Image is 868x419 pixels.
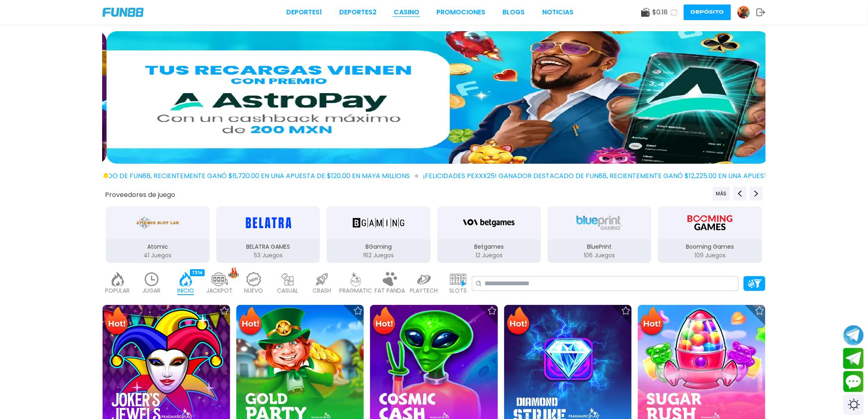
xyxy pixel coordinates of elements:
[348,272,364,286] img: pragmatic_light.webp
[135,211,180,234] img: Atomic
[684,5,731,20] button: Depósito
[371,306,397,338] img: Hot
[105,190,175,199] button: Proveedores de juego
[327,251,430,260] p: 162 Juegos
[713,187,730,201] button: Previous providers
[177,286,194,295] p: INICIO
[323,206,434,264] button: BGaming
[450,272,466,286] img: slots_light.webp
[653,7,668,17] span: $ 0.18
[144,272,160,286] img: recent_light.webp
[843,348,864,369] button: Join telegram
[280,272,296,286] img: casual_light.webp
[375,286,405,295] p: FAT PANDA
[505,306,532,338] img: Hot
[143,286,161,295] p: JUGAR
[382,272,398,286] img: fat_panda_light.webp
[503,7,525,17] a: BLOGS
[246,272,262,286] img: new_light.webp
[286,7,322,17] a: Deportes1
[313,286,331,295] p: CRASH
[207,286,233,295] p: JACKPOT
[747,279,762,288] img: Platform Filter
[103,206,213,264] button: Atomic
[314,272,330,286] img: crash_light.webp
[213,206,323,264] button: BELATRA GAMES
[340,286,372,295] p: PRAGMATIC
[548,243,651,251] p: BluePrint
[327,243,430,251] p: BGaming
[544,206,655,264] button: BluePrint
[437,7,486,17] a: Promociones
[658,243,762,251] p: Booming Games
[738,6,750,18] img: Avatar
[843,325,864,346] button: Join telegram channel
[750,187,763,201] button: Next providers
[106,251,210,260] p: 41 Juegos
[277,286,299,295] p: CASUAL
[339,7,377,17] a: Deportes2
[353,211,404,234] img: BGaming
[105,286,130,295] p: POPULAR
[449,286,467,295] p: SLOTS
[434,206,544,264] button: Betgames
[463,211,515,234] img: Betgames
[639,306,665,338] img: Hot
[843,394,864,415] div: Switch theme
[658,251,762,260] p: 109 Juegos
[216,243,320,251] p: BELATRA GAMES
[410,286,438,295] p: PLAYTECH
[103,8,144,17] img: Company Logo
[437,251,541,260] p: 12 Juegos
[733,187,747,201] button: Previous providers
[228,267,239,278] img: hot
[212,272,228,286] img: jackpot_light.webp
[684,211,736,234] img: Booming Games
[190,269,205,276] div: 7214
[437,243,541,251] p: Betgames
[107,31,770,164] img: 15% de cash back pagando con AstroPay
[542,7,573,17] a: NOTICIAS
[110,272,126,286] img: popular_light.webp
[216,251,320,260] p: 53 Juegos
[394,7,419,17] a: CASINO
[106,243,210,251] p: Atomic
[237,306,264,338] img: Hot
[178,272,194,286] img: home_active.webp
[548,251,651,260] p: 106 Juegos
[843,371,864,392] button: Contact customer service
[103,306,130,338] img: Hot
[737,6,756,19] a: Avatar
[416,272,432,286] img: playtech_light.webp
[655,206,765,264] button: Booming Games
[244,286,263,295] p: NUEVO
[242,211,294,234] img: BELATRA GAMES
[574,211,626,234] img: BluePrint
